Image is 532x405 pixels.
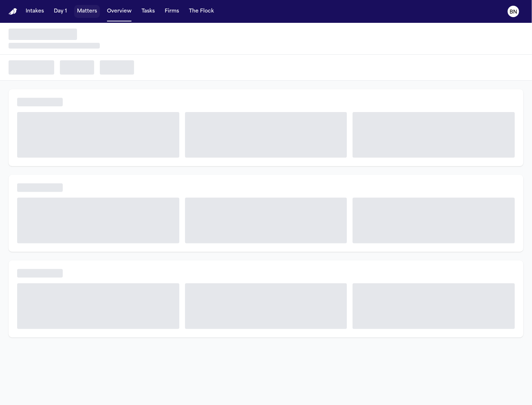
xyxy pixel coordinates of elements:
[139,5,158,18] button: Tasks
[74,5,100,18] button: Matters
[162,5,182,18] button: Firms
[9,8,17,15] img: Finch Logo
[186,5,217,18] button: The Flock
[51,5,70,18] button: Day 1
[104,5,134,18] button: Overview
[23,5,47,18] button: Intakes
[9,8,17,15] a: Home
